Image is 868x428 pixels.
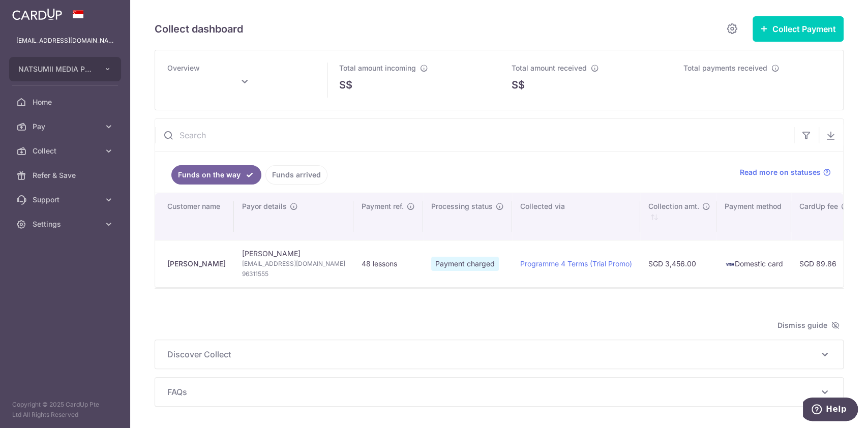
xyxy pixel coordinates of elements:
[512,193,640,240] th: Collected via
[740,167,831,177] a: Read more on statuses
[716,240,791,287] td: Domestic card
[234,193,353,240] th: Payor details
[33,146,100,156] span: Collect
[33,170,100,180] span: Refer & Save
[353,193,423,240] th: Payment ref.
[242,269,345,279] span: 96311555
[753,16,844,42] button: Collect Payment
[362,201,404,211] span: Payment ref.
[339,64,416,72] span: Total amount incoming
[171,165,261,185] a: Funds on the way
[791,193,857,240] th: CardUp fee
[648,201,699,211] span: Collection amt.
[725,259,735,269] img: visa-sm-192604c4577d2d35970c8ed26b86981c2741ebd56154ab54ad91a526f0f24972.png
[18,64,94,74] span: NATSUMII MEDIA PTE. LTD.
[423,193,512,240] th: Processing status
[167,386,831,398] p: FAQs
[23,7,44,16] span: Help
[167,348,831,360] p: Discover Collect
[155,193,234,240] th: Customer name
[167,259,226,269] div: [PERSON_NAME]
[12,8,62,20] img: CardUp
[791,240,857,287] td: SGD 89.86
[803,398,858,423] iframe: Opens a widget where you can find more information
[512,77,525,93] span: S$
[353,240,423,287] td: 48 lessons
[33,97,100,107] span: Home
[339,77,352,93] span: S$
[265,165,327,185] a: Funds arrived
[33,195,100,205] span: Support
[16,36,114,46] p: [EMAIL_ADDRESS][DOMAIN_NAME]
[512,64,587,72] span: Total amount received
[167,386,819,398] span: FAQs
[9,57,121,81] button: NATSUMII MEDIA PTE. LTD.
[640,240,716,287] td: SGD 3,456.00
[431,257,499,271] span: Payment charged
[167,348,819,360] span: Discover Collect
[740,167,821,177] span: Read more on statuses
[640,193,716,240] th: Collection amt. : activate to sort column ascending
[716,193,791,240] th: Payment method
[33,219,100,229] span: Settings
[234,240,353,287] td: [PERSON_NAME]
[520,259,632,268] a: Programme 4 Terms (Trial Promo)
[242,259,345,269] span: [EMAIL_ADDRESS][DOMAIN_NAME]
[799,201,838,211] span: CardUp fee
[777,319,840,331] span: Dismiss guide
[155,21,243,37] h5: Collect dashboard
[683,64,767,72] span: Total payments received
[33,121,100,132] span: Pay
[155,119,794,151] input: Search
[431,201,493,211] span: Processing status
[167,64,200,72] span: Overview
[242,201,287,211] span: Payor details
